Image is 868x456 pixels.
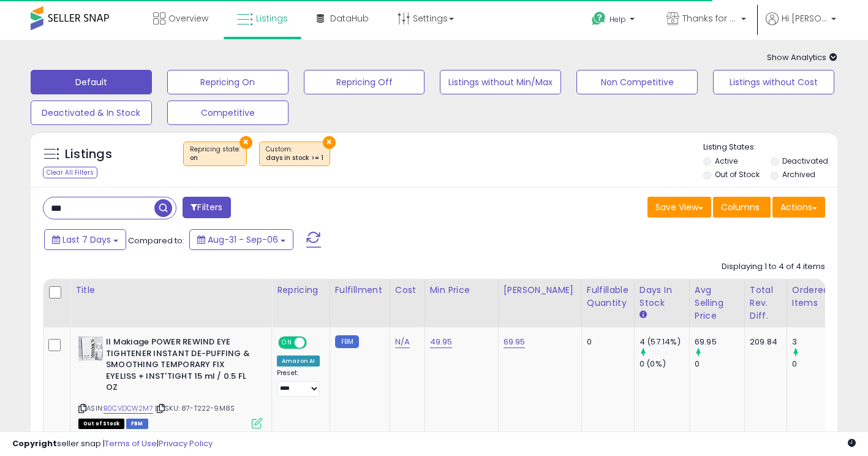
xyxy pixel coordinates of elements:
div: Cost [395,284,420,297]
div: 0 [587,336,625,348]
label: Out of Stock [715,169,760,180]
span: Compared to: [128,235,184,246]
div: Avg Selling Price [695,284,739,322]
div: Amazon AI [277,355,320,367]
span: Listings [256,12,288,25]
div: 4 (57.14%) [640,336,689,348]
button: Listings without Cost [713,70,834,94]
span: ON [279,338,295,348]
button: Last 7 Days [44,229,126,250]
p: Listing States: [703,142,837,153]
div: days in stock >= 1 [266,154,323,162]
button: Repricing On [167,70,289,94]
i: Get Help [591,11,606,26]
div: Ordered Items [792,284,837,310]
span: Overview [168,12,208,25]
span: Show Analytics [767,51,837,63]
div: Days In Stock [640,284,684,310]
div: 69.95 [695,336,744,348]
span: Help [609,14,626,25]
a: 69.95 [504,336,526,348]
div: Displaying 1 to 4 of 4 items [722,261,825,273]
strong: Copyright [12,438,57,449]
button: Filters [183,197,230,218]
span: | SKU: 87-T222-9M8S [155,403,235,413]
button: Columns [713,197,771,218]
button: Deactivated & In Stock [31,101,152,125]
span: Repricing state : [190,145,240,163]
button: Listings without Min/Max [440,70,561,94]
span: FBM [126,419,148,429]
div: Preset: [277,369,320,397]
span: Aug-31 - Sep-06 [208,234,278,246]
div: [PERSON_NAME] [504,284,576,297]
div: Clear All Filters [43,167,97,178]
div: ASIN: [78,336,262,427]
div: seller snap | | [12,438,213,450]
button: Aug-31 - Sep-06 [189,229,293,250]
span: Hi [PERSON_NAME] [782,12,828,25]
span: All listings that are currently out of stock and unavailable for purchase on Amazon [78,419,124,429]
b: Il Makiage POWER REWIND EYE TIGHTENER INSTANT DE-PUFFING & SMOOTHING TEMPORARY FIX EYELISS + INST... [106,336,255,397]
a: Privacy Policy [159,438,213,449]
div: Min Price [430,284,493,297]
a: Help [582,2,647,40]
button: Default [31,70,152,94]
div: 0 (0%) [640,359,689,370]
label: Deactivated [782,156,828,166]
div: 0 [695,359,744,370]
img: 41OqfqLsTJL._SL40_.jpg [78,336,103,361]
button: × [323,136,336,149]
div: 0 [792,359,842,370]
span: Columns [721,201,760,213]
label: Active [715,156,738,166]
button: Repricing Off [304,70,425,94]
button: Save View [647,197,711,218]
div: Repricing [277,284,325,297]
a: B0CVDCW2M7 [104,403,153,414]
small: FBM [335,335,359,348]
div: on [190,154,240,162]
button: × [240,136,252,149]
a: Terms of Use [105,438,157,449]
button: Competitive [167,101,289,125]
span: OFF [305,338,325,348]
span: Custom: [266,145,323,163]
div: Fulfillable Quantity [587,284,629,310]
div: 3 [792,336,842,348]
a: Hi [PERSON_NAME] [766,12,836,40]
button: Actions [772,197,825,218]
div: 209.84 [750,336,777,348]
span: Thanks for choosing Us [682,12,738,25]
a: N/A [395,336,410,348]
h5: Listings [65,146,112,163]
label: Archived [782,169,815,180]
a: 49.95 [430,336,453,348]
div: Total Rev. Diff. [750,284,782,322]
small: Days In Stock. [640,310,647,321]
div: Fulfillment [335,284,385,297]
span: Last 7 Days [62,234,111,246]
button: Non Competitive [576,70,698,94]
span: DataHub [330,12,369,25]
div: Title [75,284,266,297]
